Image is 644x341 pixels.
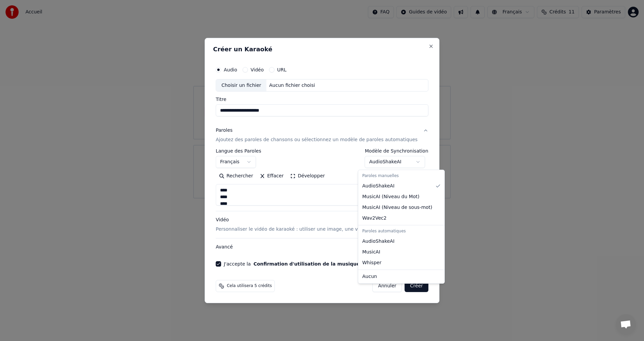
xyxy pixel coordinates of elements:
span: MusicAI ( Niveau du Mot ) [362,193,419,200]
span: Wav2Vec2 [362,215,386,222]
span: AudioShakeAI [362,183,394,189]
span: Aucun [362,273,377,280]
div: Paroles automatiques [360,227,443,236]
div: Paroles manuelles [360,171,443,181]
span: MusicAI ( Niveau de sous-mot ) [362,204,432,211]
span: AudioShakeAI [362,238,394,245]
span: MusicAI [362,249,380,255]
span: Whisper [362,260,381,266]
